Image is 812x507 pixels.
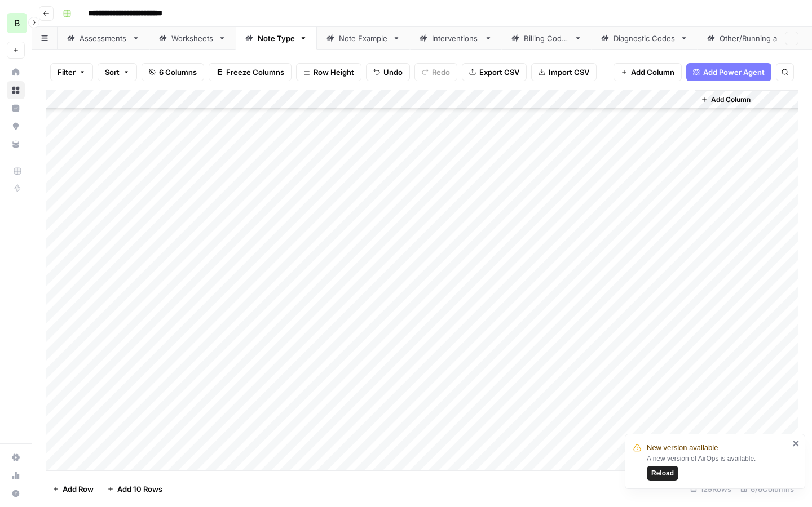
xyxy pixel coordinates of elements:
button: Row Height [296,63,361,81]
div: Note Type [258,33,295,44]
button: Filter [50,63,93,81]
button: 6 Columns [142,63,204,81]
span: Row Height [314,66,354,78]
a: Your Data [7,135,25,153]
div: 6/6 Columns [736,480,798,498]
button: Add Column [696,92,755,107]
span: Add Column [631,66,674,78]
span: Reload [651,468,674,478]
span: Add Power Agent [703,66,765,78]
span: Sort [105,66,120,78]
span: 6 Columns [159,66,197,78]
button: Sort [98,63,137,81]
div: Worksheets [171,33,214,44]
span: Redo [432,66,450,78]
span: Add Column [711,95,751,105]
a: Interventions [410,27,502,50]
a: Note Example [317,27,410,50]
button: Freeze Columns [209,63,292,81]
span: Filter [58,66,76,78]
span: Freeze Columns [226,66,284,78]
a: Assessments [58,27,149,50]
div: Note Example [339,33,388,44]
a: Diagnostic Codes [592,27,698,50]
span: Import CSV [549,66,589,78]
a: Insights [7,99,25,117]
button: Workspace: Blueprint [7,9,25,37]
a: Opportunities [7,117,25,135]
button: Add Row [46,480,100,498]
a: Note Type [236,27,317,50]
button: Add Power Agent [686,63,771,81]
a: Usage [7,466,25,484]
div: A new version of AirOps is available. [647,453,789,481]
span: New version available [647,442,718,453]
a: Browse [7,81,25,99]
button: Reload [647,466,678,481]
button: Undo [366,63,410,81]
div: Interventions [432,33,480,44]
button: Import CSV [531,63,597,81]
button: Export CSV [462,63,527,81]
div: Billing Codes [524,33,570,44]
button: Add Column [614,63,682,81]
a: Settings [7,448,25,466]
a: Billing Codes [502,27,592,50]
a: Home [7,63,25,81]
button: Add 10 Rows [100,480,169,498]
div: Diagnostic Codes [614,33,676,44]
button: close [792,439,800,448]
div: Other/Running a Practice [720,33,808,44]
div: Assessments [80,33,127,44]
a: Worksheets [149,27,236,50]
span: Add 10 Rows [117,483,162,495]
button: Redo [414,63,457,81]
span: Export CSV [479,66,519,78]
span: Undo [383,66,403,78]
span: B [14,16,20,30]
span: Add Row [63,483,94,495]
button: Help + Support [7,484,25,502]
div: 129 Rows [686,480,736,498]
